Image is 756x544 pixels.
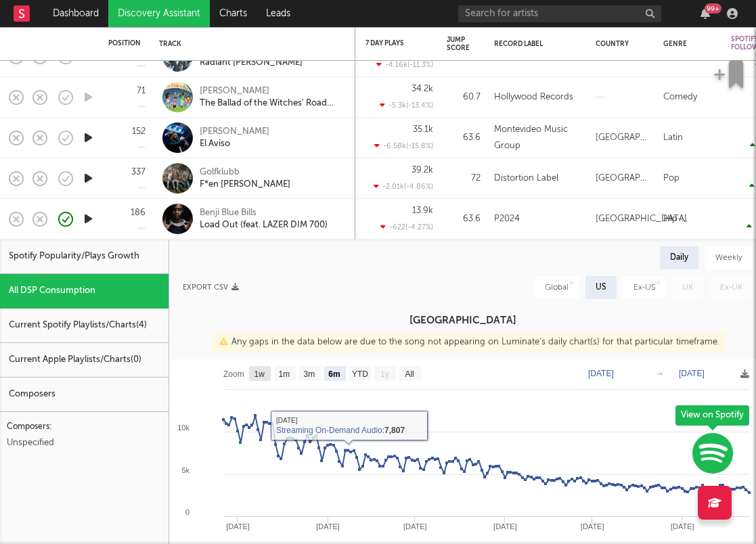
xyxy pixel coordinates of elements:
[494,89,573,106] div: Hollywood Records
[596,130,650,146] div: [GEOGRAPHIC_DATA]
[701,8,710,19] button: 99+
[447,171,481,187] div: 72
[447,130,481,146] div: 63.6
[412,206,433,215] div: 13.9k
[596,279,606,296] div: US
[380,369,389,379] text: 1y
[131,168,146,177] div: 337
[663,171,680,187] div: Pop
[458,5,661,22] input: Search for artists
[183,284,239,292] button: Export CSV
[588,369,614,378] text: [DATE]
[663,89,697,106] div: Comedy
[679,369,705,378] text: [DATE]
[213,332,726,353] div: Any gaps in the data below are due to the song not appearing on Luminate's daily chart(s) for tha...
[137,87,146,95] div: 71
[365,39,413,47] div: 7 Day Plays
[380,101,433,110] div: -5.3k ( -13.4 % )
[223,369,244,379] text: Zoom
[663,211,717,227] div: Hip-Hop/Rap
[132,127,146,136] div: 152
[660,246,698,269] div: Daily
[169,313,756,329] h3: [GEOGRAPHIC_DATA]
[405,369,414,379] text: All
[200,57,303,69] div: Radiant [PERSON_NAME]
[663,130,683,146] div: Latin
[200,207,328,231] a: Benji Blue BillsLoad Out (feat. LAZER DIM 700)
[352,369,368,379] text: YTD
[633,279,655,296] div: Ex-US
[545,279,569,296] div: Global
[412,166,433,175] div: 39.2k
[374,182,433,191] div: -2.01k ( -4.86 % )
[656,369,664,378] text: →
[663,40,711,48] div: Genre
[705,246,753,269] div: Weekly
[200,97,345,110] div: The Ballad of the Witches' Road (Agatha Through Time Version)
[200,138,269,150] div: El Aviso
[494,171,558,187] div: Distortion Label
[447,211,481,227] div: 63.6
[304,369,315,379] text: 3m
[200,219,328,231] div: Load Out (feat. LAZER DIM 700)
[581,522,604,530] text: [DATE]
[494,211,520,227] div: P2024
[200,207,328,219] div: Benji Blue Bills
[376,60,433,69] div: -4.16k ( -11.3 % )
[413,125,433,134] div: 35.1k
[328,369,340,379] text: 6m
[200,85,345,110] a: [PERSON_NAME]The Ballad of the Witches' Road (Agatha Through Time Version)
[412,85,433,93] div: 34.2k
[494,40,575,48] div: Record Label
[254,369,265,379] text: 1w
[596,40,643,48] div: Country
[200,166,290,191] a: GolfklubbF*en [PERSON_NAME]
[200,166,290,179] div: Golfklubb
[447,36,470,52] div: Jump Score
[108,39,141,47] div: Position
[177,424,190,432] text: 10k
[447,89,481,106] div: 60.7
[316,522,340,530] text: [DATE]
[181,466,190,474] text: 5k
[705,3,721,14] div: 99 +
[493,522,517,530] text: [DATE]
[675,405,749,426] div: View on Spotify
[279,369,290,379] text: 1m
[596,211,687,227] div: [GEOGRAPHIC_DATA]
[226,522,250,530] text: [DATE]
[7,419,162,435] div: Composers:
[185,508,190,516] text: 0
[494,122,582,154] div: Montevideo Music Group
[131,208,146,217] div: 186
[200,126,269,150] a: [PERSON_NAME]El Aviso
[403,522,427,530] text: [DATE]
[380,223,433,231] div: -622 ( -4.27 % )
[200,126,269,138] div: [PERSON_NAME]
[596,171,650,187] div: [GEOGRAPHIC_DATA]
[200,179,290,191] div: F*en [PERSON_NAME]
[200,85,345,97] div: [PERSON_NAME]
[671,522,694,530] text: [DATE]
[159,40,342,48] div: Track
[374,141,433,150] div: -6.58k ( -15.8 % )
